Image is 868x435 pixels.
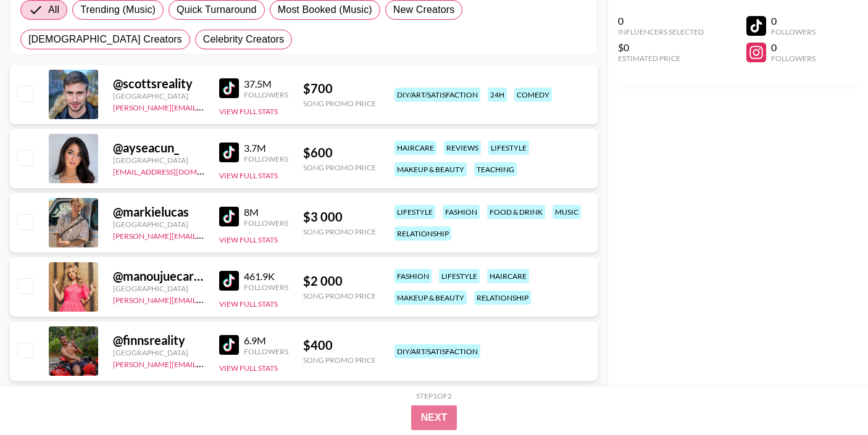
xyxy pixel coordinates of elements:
span: Trending (Music) [80,2,156,17]
div: fashion [443,205,480,219]
img: TikTok [219,207,239,226]
div: fashion [394,269,432,283]
div: 3.7M [244,142,288,154]
button: View Full Stats [219,299,278,309]
button: View Full Stats [219,171,278,180]
div: haircare [487,269,529,283]
span: [DEMOGRAPHIC_DATA] Creators [28,32,182,47]
span: Quick Turnaround [177,2,257,17]
div: 37.5M [244,78,288,90]
div: lifestyle [394,205,435,219]
div: Song Promo Price [303,227,376,236]
div: teaching [474,162,517,176]
img: TikTok [219,335,239,355]
div: makeup & beauty [394,291,467,305]
div: 8M [244,206,288,218]
div: music [553,205,581,219]
span: Most Booked (Music) [278,2,372,17]
div: [GEOGRAPHIC_DATA] [113,155,204,165]
div: Followers [244,347,288,356]
div: 6.9M [244,334,288,347]
div: Song Promo Price [303,291,376,300]
div: Song Promo Price [303,163,376,172]
div: Followers [244,283,288,292]
div: @ scottsreality [113,76,204,91]
div: $ 600 [303,145,376,160]
div: Followers [244,218,288,228]
div: makeup & beauty [394,162,467,176]
span: All [48,2,59,17]
div: @ markielucas [113,204,204,220]
button: View Full Stats [219,363,278,373]
div: $ 700 [303,81,376,96]
div: @ ayseacun_ [113,140,204,155]
div: Followers [244,90,288,99]
div: 24h [488,88,507,102]
div: lifestyle [488,141,529,155]
div: relationship [474,291,531,305]
div: [GEOGRAPHIC_DATA] [113,348,204,357]
div: [GEOGRAPHIC_DATA] [113,91,204,101]
div: Followers [244,154,288,164]
div: Estimated Price [618,54,704,63]
img: TikTok [219,78,239,98]
iframe: Drift Widget Chat Controller [806,373,853,420]
div: comedy [514,88,552,102]
div: 0 [771,41,816,54]
div: Followers [771,54,816,63]
div: relationship [394,226,451,241]
a: [PERSON_NAME][EMAIL_ADDRESS][DOMAIN_NAME] [113,101,296,112]
div: lifestyle [439,269,480,283]
div: reviews [444,141,481,155]
span: Celebrity Creators [203,32,285,47]
div: haircare [394,141,436,155]
div: 0 [618,15,704,27]
button: View Full Stats [219,235,278,244]
div: Step 1 of 2 [416,391,452,400]
div: 0 [771,15,816,27]
div: 461.9K [244,270,288,283]
div: Song Promo Price [303,355,376,365]
div: Followers [771,27,816,36]
div: $ 2 000 [303,273,376,289]
div: [GEOGRAPHIC_DATA] [113,220,204,229]
div: @ manoujuecardoso [113,268,204,284]
div: $ 400 [303,338,376,353]
a: [PERSON_NAME][EMAIL_ADDRESS][DOMAIN_NAME] [113,229,296,241]
a: [PERSON_NAME][EMAIL_ADDRESS][DOMAIN_NAME] [113,293,296,305]
div: Influencers Selected [618,27,704,36]
span: New Creators [393,2,455,17]
div: diy/art/satisfaction [394,344,480,358]
img: TikTok [219,143,239,162]
div: $0 [618,41,704,54]
div: [GEOGRAPHIC_DATA] [113,284,204,293]
button: View Full Stats [219,107,278,116]
div: food & drink [487,205,545,219]
div: $ 3 000 [303,209,376,225]
img: TikTok [219,271,239,291]
div: diy/art/satisfaction [394,88,480,102]
a: [PERSON_NAME][EMAIL_ADDRESS][DOMAIN_NAME] [113,357,296,369]
a: [EMAIL_ADDRESS][DOMAIN_NAME] [113,165,237,176]
div: Song Promo Price [303,99,376,108]
div: @ finnsreality [113,333,204,348]
button: Next [411,405,457,430]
